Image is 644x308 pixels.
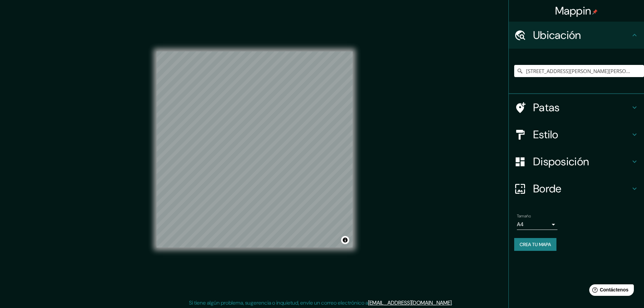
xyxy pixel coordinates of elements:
font: Mappin [555,4,591,18]
font: Ubicación [533,28,581,42]
font: Borde [533,182,562,196]
font: Patas [533,100,560,115]
div: Disposición [509,148,644,175]
font: A4 [517,221,524,228]
img: pin-icon.png [592,9,598,15]
font: . [452,299,453,306]
font: Crea tu mapa [520,241,551,247]
font: . [453,299,454,306]
iframe: Lanzador de widgets de ayuda [584,282,637,301]
input: Elige tu ciudad o zona [514,65,644,77]
div: Ubicación [509,22,644,49]
button: Crea tu mapa [514,238,556,251]
font: Si tiene algún problema, sugerencia o inquietud, envíe un correo electrónico a [189,299,368,306]
button: Activar o desactivar atribución [341,236,349,244]
div: Estilo [509,121,644,148]
div: Patas [509,94,644,121]
font: Tamaño [517,213,531,219]
div: Borde [509,175,644,202]
font: Estilo [533,127,558,142]
font: Disposición [533,155,589,169]
canvas: Mapa [157,51,353,247]
a: [EMAIL_ADDRESS][DOMAIN_NAME] [368,299,452,306]
div: A4 [517,219,557,230]
font: . [454,299,455,306]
